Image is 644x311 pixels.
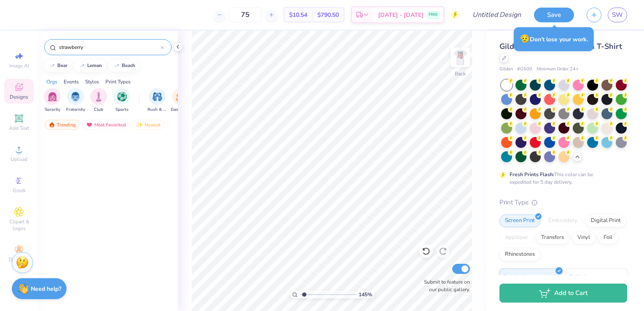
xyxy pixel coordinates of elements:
[109,59,139,72] button: beach
[90,88,107,113] div: filter for Club
[612,10,623,20] span: SW
[229,7,262,22] input: – –
[153,92,162,102] img: Rush & Bid Image
[113,63,120,68] img: trend_line.gif
[113,88,130,113] div: filter for Sports
[49,63,56,68] img: trend_line.gif
[148,88,167,113] button: filter button
[536,231,569,244] div: Transfers
[9,62,29,69] span: Image AI
[537,66,579,73] span: Minimum Order: 24 +
[44,59,71,72] button: bear
[105,78,131,86] div: Print Types
[499,248,540,261] div: Rhinestones
[171,88,190,113] div: filter for Game Day
[94,92,103,102] img: Club Image
[598,231,618,244] div: Foil
[585,214,626,227] div: Digital Print
[359,291,372,298] span: 145 %
[58,43,161,51] input: Try "Alpha"
[608,8,627,22] a: SW
[48,92,57,102] img: Sorority Image
[44,88,61,113] div: filter for Sorority
[90,88,107,113] button: filter button
[419,278,470,293] label: Submit to feature on our public gallery.
[452,49,469,66] img: Back
[499,66,513,73] span: Gildan
[534,8,574,22] button: Save
[44,88,61,113] button: filter button
[66,88,85,113] div: filter for Fraternity
[13,187,26,194] span: Greek
[514,27,594,51] div: Don’t lose your work.
[82,120,130,130] div: Most Favorited
[94,107,103,113] span: Club
[87,63,102,68] div: lemon
[510,171,613,186] div: This color can be expedited for 5 day delivery.
[46,78,57,86] div: Orgs
[71,92,80,102] img: Fraternity Image
[569,272,587,281] span: Puff Ink
[171,88,190,113] button: filter button
[117,92,127,102] img: Sports Image
[503,272,526,281] span: Standard
[289,11,307,19] span: $10.54
[9,125,29,131] span: Add Text
[455,70,466,78] div: Back
[499,284,627,303] button: Add to Cart
[10,94,28,100] span: Designs
[113,88,130,113] button: filter button
[132,120,164,130] div: Newest
[543,214,583,227] div: Embroidery
[31,285,61,293] strong: Need help?
[520,33,530,44] span: 😥
[74,59,106,72] button: lemon
[66,107,85,113] span: Fraternity
[122,63,135,68] div: beach
[499,41,622,51] span: Gildan Adult Heavy Cotton T-Shirt
[317,11,339,19] span: $790.50
[64,78,79,86] div: Events
[148,107,167,113] span: Rush & Bid
[45,107,60,113] span: Sorority
[378,11,424,19] span: [DATE] - [DATE]
[171,107,190,113] span: Game Day
[466,6,528,23] input: Untitled Design
[9,256,29,263] span: Decorate
[510,171,554,178] strong: Fresh Prints Flash:
[86,122,93,128] img: most_fav.gif
[176,92,185,102] img: Game Day Image
[517,66,532,73] span: # G500
[57,63,67,68] div: bear
[85,78,99,86] div: Styles
[66,88,85,113] button: filter button
[11,156,27,163] span: Upload
[4,218,34,232] span: Clipart & logos
[48,122,55,128] img: trending.gif
[429,12,437,18] span: FREE
[572,231,596,244] div: Vinyl
[115,107,129,113] span: Sports
[79,63,86,68] img: trend_line.gif
[148,88,167,113] div: filter for Rush & Bid
[499,198,627,207] div: Print Type
[499,231,533,244] div: Applique
[499,214,540,227] div: Screen Print
[136,122,143,128] img: Newest.gif
[45,120,80,130] div: Trending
